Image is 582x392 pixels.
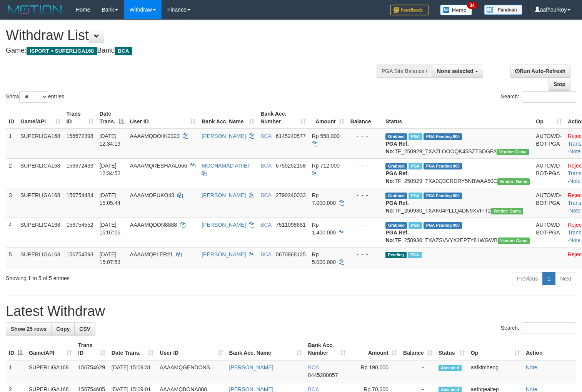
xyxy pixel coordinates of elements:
span: Marked by aafsoycanthlai [409,193,422,199]
span: AAAAMQPLER21 [130,251,173,257]
a: [PERSON_NAME] [202,251,246,257]
b: PGA Ref. No: [385,229,409,243]
span: Copy 2790240033 to clipboard [276,192,306,198]
span: Marked by aafsoycanthlai [409,222,422,229]
span: Copy 6750252158 to clipboard [276,163,306,169]
span: Marked by aafsoycanthlai [409,163,422,169]
div: Showing 1 to 5 of 5 entries [6,271,237,282]
h4: Game: Bank: [6,47,380,55]
th: Balance [347,107,383,129]
span: BCA [260,222,271,228]
span: PGA Pending [424,163,462,169]
a: Next [555,272,576,285]
td: - [400,360,435,382]
span: Accepted [439,365,462,371]
td: 1 [6,360,26,382]
label: Search: [501,91,576,103]
td: SUPERLIGA168 [17,218,63,247]
a: Note [569,208,581,214]
span: ISPORT > SUPERLIGA168 [27,47,97,55]
td: 156754629 [75,360,108,382]
span: Vendor URL: https://trx31.1velocity.biz [491,208,523,214]
span: 34 [467,2,477,9]
span: AAAAMQDOIIK2323 [130,133,180,139]
div: - - - [350,132,380,140]
button: None selected [432,65,483,78]
td: AAAAMQGENDONS [157,360,226,382]
img: Feedback.jpg [390,5,429,15]
span: [DATE] 15:05:44 [100,192,121,206]
td: 2 [6,158,17,188]
th: Bank Acc. Name: activate to sort column ascending [226,338,305,360]
td: TF_250929_TXA0Q3CRDRY5NBWAA50C [382,158,533,188]
span: Grabbed [385,133,407,140]
a: [PERSON_NAME] [202,222,246,228]
span: Marked by aafsoycanthlai [408,252,421,258]
span: Marked by aafsoycanthlai [409,133,422,140]
a: Previous [512,272,543,285]
a: MOCHAMAD ARIEF [202,163,251,169]
span: Show 25 rows [11,326,47,332]
a: [PERSON_NAME] [202,192,246,198]
td: Rp 190,000 [349,360,400,382]
div: PGA Site Balance / [377,65,432,78]
td: SUPERLIGA168 [26,360,75,382]
a: 1 [542,272,555,285]
td: AUTOWD-BOT-PGA [533,129,565,159]
span: Vendor URL: https://trx31.1velocity.biz [498,238,530,244]
span: 156672433 [67,163,93,169]
span: BCA [260,133,271,139]
td: TF_250930_TXAZSVVYX2EP7Y81WGWB [382,218,533,247]
th: Trans ID: activate to sort column ascending [75,338,108,360]
td: TF_250929_TXAZLOOOQK45SZTSDGFA [382,129,533,159]
input: Search: [522,91,576,103]
span: BCA [115,47,132,55]
div: - - - [350,191,380,199]
span: [DATE] 12:34:52 [100,163,121,176]
span: [DATE] 15:07:06 [100,222,121,236]
th: ID [6,107,17,129]
th: User ID: activate to sort column ascending [157,338,226,360]
span: BCA [260,192,271,198]
span: [DATE] 12:34:19 [100,133,121,147]
span: Copy 0670868125 to clipboard [276,251,306,257]
b: PGA Ref. No: [385,200,409,214]
td: SUPERLIGA168 [17,158,63,188]
span: None selected [437,68,474,74]
b: PGA Ref. No: [385,170,409,184]
span: Grabbed [385,163,407,169]
td: 5 [6,247,17,269]
a: CSV [74,322,95,336]
div: - - - [350,221,380,229]
th: Game/API: activate to sort column ascending [26,338,75,360]
span: Pending [385,252,406,258]
th: Balance: activate to sort column ascending [400,338,435,360]
td: 3 [6,188,17,218]
a: Note [569,148,581,154]
span: BCA [260,251,271,257]
td: AUTOWD-BOT-PGA [533,158,565,188]
th: Op: activate to sort column ascending [468,338,523,360]
th: Bank Acc. Number: activate to sort column ascending [257,107,309,129]
td: SUPERLIGA168 [17,129,63,159]
label: Show entries [6,91,64,103]
span: Copy 8445200057 to clipboard [308,372,338,378]
th: Date Trans.: activate to sort column ascending [108,338,157,360]
th: Action [523,338,576,360]
a: Note [526,364,537,370]
span: Vendor URL: https://trx31.1velocity.biz [497,178,530,185]
td: aafkimheng [468,360,523,382]
img: Button%20Memo.svg [440,5,472,15]
span: Rp 550.000 [312,133,340,139]
span: Copy 6145240577 to clipboard [276,133,306,139]
select: Showentries [19,91,48,103]
th: Bank Acc. Number: activate to sort column ascending [305,338,349,360]
a: Copy [51,322,75,336]
td: 1 [6,129,17,159]
span: Grabbed [385,222,407,229]
span: Rp 712.000 [312,163,340,169]
span: PGA Pending [424,222,462,229]
td: SUPERLIGA168 [17,188,63,218]
img: panduan.png [484,5,522,15]
span: 156754552 [67,222,93,228]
